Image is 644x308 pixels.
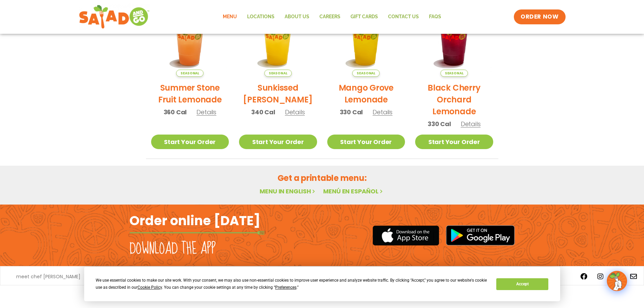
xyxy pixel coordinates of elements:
span: 360 Cal [164,108,187,117]
h2: Download the app [129,239,216,258]
span: Seasonal [264,70,292,77]
span: Details [461,120,481,128]
span: 330 Cal [340,108,363,117]
a: Locations [242,9,280,25]
a: Menu [218,9,242,25]
img: appstore [373,224,439,246]
img: wpChatIcon [607,271,626,290]
a: Start Your Order [327,135,405,149]
a: FAQs [424,9,446,25]
a: About Us [280,9,314,25]
h2: Get a printable menu: [146,172,498,184]
a: GIFT CARDS [345,9,383,25]
a: Start Your Order [239,135,317,149]
span: Seasonal [440,70,468,77]
span: Details [196,108,216,116]
span: 330 Cal [428,119,451,128]
h2: Order online [DATE] [129,212,260,229]
a: ORDER NOW [514,9,565,24]
a: meet chef [PERSON_NAME] [16,274,80,279]
span: Preferences [275,285,296,290]
span: Cookie Policy [138,285,162,290]
span: Seasonal [176,70,204,77]
h2: Black Cherry Orchard Lemonade [415,82,493,117]
span: Seasonal [352,70,380,77]
span: Details [285,108,305,116]
span: 340 Cal [251,108,275,117]
a: Menú en español [323,187,384,195]
img: google_play [446,225,515,245]
h2: Sunkissed [PERSON_NAME] [239,82,317,105]
a: Start Your Order [415,135,493,149]
span: Details [373,108,392,116]
div: We use essential cookies to make our site work. With your consent, we may also use non-essential ... [96,277,488,291]
img: new-SAG-logo-768×292 [79,3,150,30]
img: fork [129,231,265,235]
span: ORDER NOW [521,13,558,21]
div: Cookie Consent Prompt [84,267,560,301]
a: Contact Us [383,9,424,25]
h2: Mango Grove Lemonade [327,82,405,105]
nav: Menu [218,9,446,25]
button: Accept [496,278,548,290]
a: Menu in English [260,187,316,195]
a: Careers [314,9,345,25]
a: Start Your Order [151,135,229,149]
h2: Summer Stone Fruit Lemonade [151,82,229,105]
